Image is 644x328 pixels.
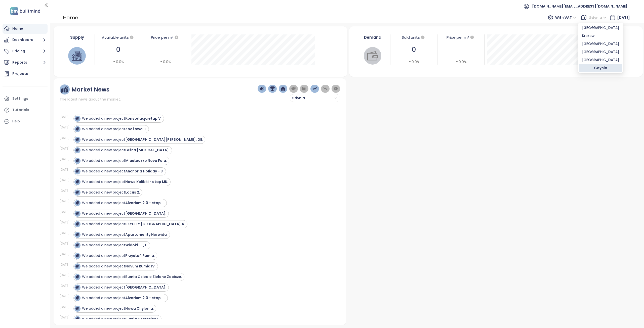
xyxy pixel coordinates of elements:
[582,57,619,63] div: [GEOGRAPHIC_DATA]
[12,96,28,102] div: Settings
[75,212,79,215] img: icon
[125,190,139,195] strong: Locus 2
[125,274,181,279] strong: Rumia Osiedle Zielone Zacisze
[75,307,79,310] img: icon
[71,86,109,93] div: Market News
[125,148,169,153] strong: Leśna [MEDICAL_DATA]
[82,295,165,301] div: We added a new project .
[60,178,72,182] div: [DATE]
[82,137,203,142] div: We added a new project .
[60,284,72,288] div: [DATE]
[532,0,627,12] span: [DOMAIN_NAME][EMAIL_ADDRESS][DOMAIN_NAME]
[582,41,619,46] div: [GEOGRAPHIC_DATA]
[82,158,167,163] div: We added a new project .
[617,15,630,20] span: [DATE]
[260,86,264,91] img: price-tag-dark-blue.png
[281,86,285,91] img: home-dark-blue.png
[3,35,48,45] button: Dashboard
[3,46,48,56] button: Pricing
[159,59,171,65] div: 0.0%
[3,24,48,34] a: Home
[75,286,79,289] img: icon
[408,60,412,63] span: caret-down
[82,232,168,237] div: We added a new project .
[75,296,79,300] img: icon
[125,295,165,300] strong: Alvarium 2.0 - etap III
[75,169,79,173] img: icon
[270,86,275,91] img: trophy-dark-blue.png
[302,86,306,91] img: wallet-dark-grey.png
[579,56,622,64] div: Łódź
[60,97,121,102] span: The latest news about the market.
[75,138,79,141] img: icon
[82,211,166,216] div: We added a new project .
[455,59,467,65] div: 0.0%
[61,86,68,93] img: ruler
[12,71,28,77] div: Projects
[3,116,48,126] div: Help
[12,25,23,32] div: Home
[582,33,619,38] div: Krakow
[112,59,124,65] div: 0.0%
[455,60,459,63] span: caret-down
[125,116,161,121] strong: Konstelacja etap V
[82,253,155,258] div: We added a new project .
[75,222,79,226] img: icon
[12,107,29,113] div: Tutorials
[82,316,159,322] div: We added a new project .
[75,127,79,131] img: icon
[125,221,184,226] strong: SKYCITY [GEOGRAPHIC_DATA] A
[60,262,72,267] div: [DATE]
[62,34,92,40] div: Supply
[582,65,619,71] div: Gdynia
[312,86,317,91] img: price-increases.png
[82,306,154,311] div: We added a new project .
[82,169,164,174] div: We added a new project .
[60,315,72,320] div: [DATE]
[60,241,72,246] div: [DATE]
[125,179,167,184] strong: Nowe Kolibki - etap IJK
[125,285,166,290] strong: [GEOGRAPHIC_DATA]
[125,169,163,174] strong: Anchoria Holiday - B
[3,58,48,68] button: Reports
[60,294,72,299] div: [DATE]
[125,264,155,269] strong: Novum Rumia IV
[112,60,116,63] span: caret-down
[75,148,79,152] img: icon
[82,116,162,121] div: We added a new project .
[60,252,72,256] div: [DATE]
[579,32,622,40] div: Krakow
[63,13,78,22] div: Home
[334,86,338,91] img: information-circle.png
[82,285,166,290] div: We added a new project .
[60,167,72,172] div: [DATE]
[125,137,202,142] strong: [GEOGRAPHIC_DATA][PERSON_NAME]. DE
[72,51,82,61] img: house
[440,34,482,40] div: Price per m²
[159,60,163,63] span: caret-down
[75,201,79,205] img: icon
[75,317,79,321] img: icon
[393,44,435,55] div: 0
[151,34,173,40] div: Price per m²
[60,115,72,119] div: [DATE]
[579,64,622,72] div: Gdynia
[358,34,388,40] div: Demand
[292,94,337,102] span: Gdynia
[75,159,79,162] img: icon
[125,232,167,237] strong: Apartamenty Norwida
[97,34,139,40] div: Available units
[82,148,170,153] div: We added a new project .
[555,14,576,21] span: With VAT
[393,34,435,40] div: Sold units
[60,125,72,130] div: [DATE]
[82,126,146,132] div: We added a new project .
[125,243,147,248] strong: Widoki - E, F
[367,51,378,61] img: wallet
[75,275,79,278] img: icon
[125,126,146,131] strong: Zbożowa B
[97,44,139,55] div: 0
[12,118,20,124] div: Help
[60,210,72,214] div: [DATE]
[75,243,79,247] img: icon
